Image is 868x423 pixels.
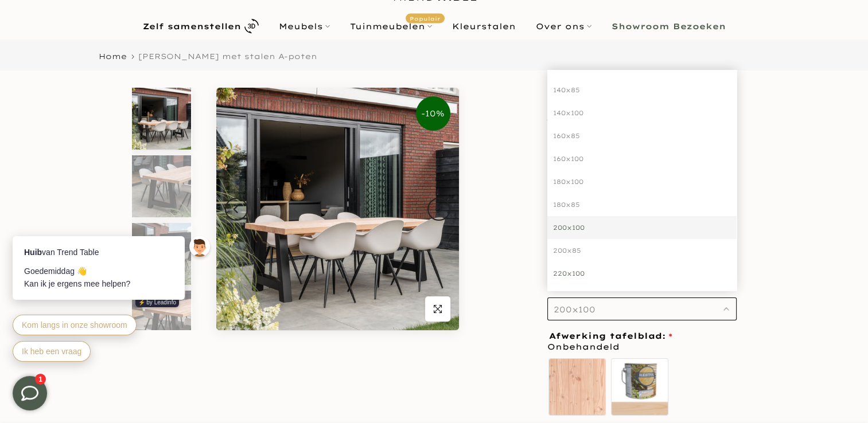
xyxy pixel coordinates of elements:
div: 180x100 [547,170,737,193]
a: Showroom Bezoeken [601,19,735,33]
span: Populair [406,13,445,23]
b: Showroom Bezoeken [612,22,726,30]
div: 140x100 [547,101,737,124]
a: TuinmeubelenPopulair [340,19,442,33]
div: 180x85 [547,193,737,216]
a: Kleurstalen [442,19,526,33]
span: Afwerking tafelblad: [549,332,672,340]
img: Tuintafel douglas met stalen A-poten zwart | Luca tuinstoel sand [132,88,191,150]
button: Next [427,198,450,221]
div: 160x85 [547,124,737,147]
a: Home [99,53,127,60]
div: 200x100 [547,216,737,239]
b: Zelf samenstellen [143,22,241,30]
div: 140x85 [547,79,737,101]
a: Zelf samenstellen [133,16,268,36]
div: 200x85 [547,239,737,262]
span: 200x100 [554,304,595,315]
img: Tuintafel douglas met stalen A-poten zwart | Luca tuinstoel sand [216,88,459,330]
a: Over ons [526,19,601,33]
iframe: toggle-frame [1,365,59,422]
div: 160x100 [547,147,737,170]
span: Onbehandeld [547,340,620,354]
div: 220x100 [547,262,737,285]
span: [PERSON_NAME] met stalen A-poten [138,52,317,61]
button: 200x100 [547,297,737,320]
a: Meubels [268,19,340,33]
iframe: bot-iframe [1,181,225,376]
button: Previous [225,198,248,221]
div: 220x85 [547,285,737,308]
